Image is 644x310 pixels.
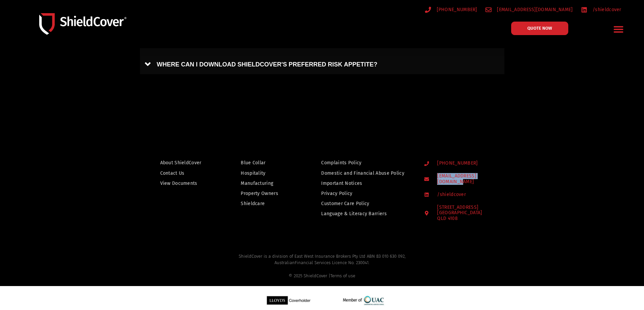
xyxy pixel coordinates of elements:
span: Hospitality [241,169,265,177]
a: Terms of use [330,273,355,278]
span: Privacy Policy [321,189,352,198]
span: [PHONE_NUMBER] [435,5,477,14]
span: [PHONE_NUMBER] [435,161,478,166]
a: About ShieldCover [160,159,212,167]
span: Important Notices [321,179,362,188]
img: Shield-Cover-Underwriting-Australia-logo-full [39,13,126,34]
div: © 2025 ShieldCover | [12,273,632,279]
a: Important Notices [321,179,411,188]
span: About ShieldCover [160,159,201,167]
span: [EMAIL_ADDRESS][DOMAIN_NAME] [495,5,573,14]
span: Shieldcare [241,199,265,208]
a: [EMAIL_ADDRESS][DOMAIN_NAME] [424,173,507,185]
div: Menu Toggle [611,21,627,37]
span: Language & Literacy Barriers [321,209,386,218]
span: Financial Services Licence No. 230041. [295,260,369,265]
span: Property Owners [241,189,278,198]
a: /shieldcover [581,5,621,14]
span: /shieldcover [435,192,466,198]
span: Customer Care Policy [321,199,369,208]
span: Domestic and Financial Abuse Policy [321,169,404,177]
span: View Documents [160,179,197,188]
a: [EMAIL_ADDRESS][DOMAIN_NAME] [485,5,573,14]
a: Hospitality [241,169,292,177]
div: [GEOGRAPHIC_DATA] [437,210,482,222]
a: /shieldcover [424,192,507,198]
a: [PHONE_NUMBER] [425,5,477,14]
span: [STREET_ADDRESS] [435,205,482,222]
a: Privacy Policy [321,189,411,198]
span: QUOTE NOW [527,26,552,30]
a: View Documents [160,179,212,188]
div: QLD 4108 [437,216,482,222]
a: Customer Care Policy [321,199,411,208]
a: QUOTE NOW [511,22,568,35]
a: Blue Collar [241,159,292,167]
span: Blue Collar [241,159,265,167]
a: Manufacturing [241,179,292,188]
span: [EMAIL_ADDRESS][DOMAIN_NAME] [435,173,507,185]
a: Contact Us [160,169,212,177]
span: Complaints Policy [321,159,361,167]
a: Language & Literacy Barriers [321,209,411,218]
a: WHERE CAN I DOWNLOAD SHIELDCOVER'S PREFERRED RISK APPETITE? [140,55,504,74]
a: [PHONE_NUMBER] [424,161,507,166]
span: Manufacturing [241,179,273,188]
a: Domestic and Financial Abuse Policy [321,169,411,177]
div: Australian [12,259,632,279]
a: Shieldcare [241,199,292,208]
a: Complaints Policy [321,159,411,167]
h2: ShieldCover is a division of East West Insurance Brokers Pty Ltd ABN 83 010 630 092, [12,253,632,279]
span: /shieldcover [591,5,621,14]
a: Property Owners [241,189,292,198]
span: Contact Us [160,169,185,177]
